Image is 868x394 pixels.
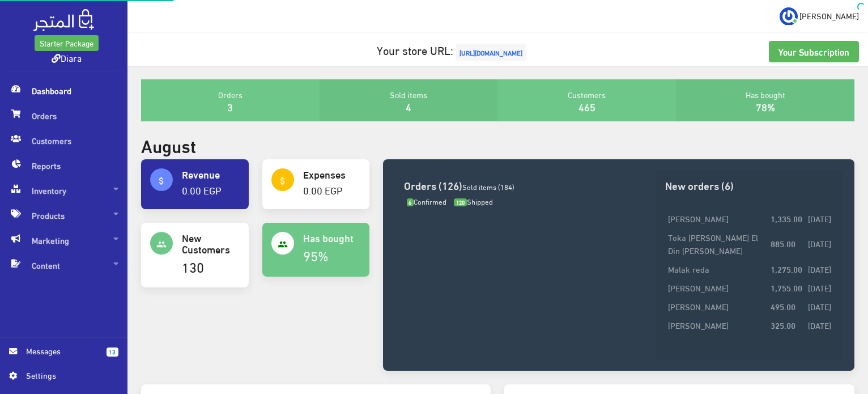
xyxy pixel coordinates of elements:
td: [PERSON_NAME] [665,297,768,316]
a: Your store URL:[URL][DOMAIN_NAME] [377,39,529,60]
a: Starter Package [35,35,99,51]
span: Products [9,203,118,228]
h3: New orders (6) [665,180,834,190]
h4: Revenue [182,168,240,180]
i: attach_money [156,176,167,186]
a: 78% [756,97,775,116]
td: [DATE] [805,278,834,296]
td: [PERSON_NAME] [665,209,768,228]
span: Dashboard [9,78,118,103]
h3: Orders (126) [404,180,648,190]
a: 3 [227,97,233,116]
td: Malak reda [665,259,768,278]
a: 0.00 EGP [303,180,343,199]
td: [DATE] [805,259,834,278]
a: 13 Messages [9,345,118,369]
img: ... [780,7,798,26]
a: Your Subscription [769,41,859,62]
span: Confirmed [407,194,447,208]
span: Inventory [9,178,118,203]
td: [DATE] [805,297,834,316]
img: . [33,9,94,31]
span: Messages [26,345,97,357]
span: Orders [9,103,118,128]
span: 6 [407,198,414,207]
td: [PERSON_NAME] [665,316,768,334]
div: Orders [141,79,320,121]
td: [DATE] [805,228,834,259]
span: Reports [9,153,118,178]
span: 13 [107,348,118,357]
span: Settings [26,369,109,382]
div: Sold items [320,79,498,121]
span: Sold items (184) [462,180,514,193]
i: people [278,239,288,249]
strong: 1,335.00 [771,212,802,224]
strong: 1,275.00 [771,262,802,275]
h4: Expenses [303,168,361,180]
strong: 325.00 [771,319,795,331]
a: Diara [52,49,82,66]
td: Toka [PERSON_NAME] El Din [PERSON_NAME] [665,228,768,259]
a: 130 [182,254,204,278]
span: Content [9,253,118,278]
td: [PERSON_NAME] [665,278,768,296]
a: Settings [9,369,118,387]
td: [DATE] [805,209,834,228]
span: 120 [454,198,467,207]
strong: 495.00 [771,300,795,312]
i: attach_money [278,176,288,186]
span: Marketing [9,228,118,253]
strong: 885.00 [771,237,795,249]
a: 95% [303,243,329,267]
a: ... [PERSON_NAME] [780,7,859,25]
strong: 1,755.00 [771,281,802,294]
a: 465 [578,97,595,116]
a: 0.00 EGP [182,180,222,199]
span: [URL][DOMAIN_NAME] [456,44,526,61]
h4: Has bought [303,232,361,243]
div: Customers [497,79,676,121]
span: [PERSON_NAME] [799,9,859,23]
h4: New Customers [182,232,240,255]
a: 4 [406,97,411,116]
span: Customers [9,128,118,153]
div: Has bought [676,79,854,121]
i: people [156,239,167,249]
td: [DATE] [805,316,834,334]
span: Shipped [454,194,493,208]
h2: August [141,135,196,155]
